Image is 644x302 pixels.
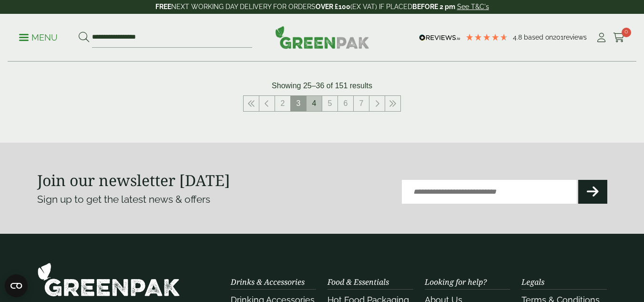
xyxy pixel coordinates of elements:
[37,192,294,207] p: Sign up to get the latest news & offers
[553,33,563,41] span: 201
[322,96,337,111] a: 5
[307,96,322,111] a: 4
[19,32,58,42] a: Menu
[613,31,625,45] a: 0
[19,32,58,43] p: Menu
[275,96,290,111] a: 2
[291,96,306,111] span: 3
[155,3,171,10] strong: FREE
[622,28,631,37] span: 0
[354,96,369,111] a: 7
[37,262,180,297] img: GreenPak Supplies
[338,96,353,111] a: 6
[316,3,350,10] strong: OVER £100
[275,26,369,49] img: GreenPak Supplies
[595,33,607,42] i: My Account
[419,34,460,41] img: REVIEWS.io
[412,3,455,10] strong: BEFORE 2 pm
[524,33,553,41] span: Based on
[272,80,372,92] p: Showing 25–36 of 151 results
[563,33,587,41] span: reviews
[37,170,230,190] strong: Join our newsletter [DATE]
[513,33,524,41] span: 4.8
[457,3,489,10] a: See T&C's
[465,33,508,42] div: 4.79 Stars
[5,274,28,297] button: Open CMP widget
[613,33,625,42] i: Cart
